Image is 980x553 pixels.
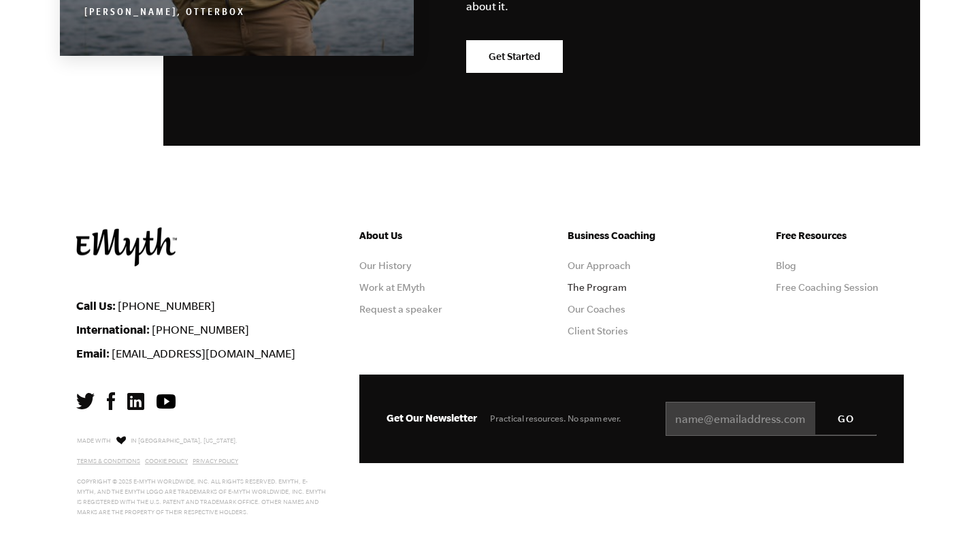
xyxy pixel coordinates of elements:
img: Twitter [76,393,95,409]
strong: International: [76,323,150,336]
span: Get Our Newsletter [387,412,477,424]
strong: Call Us: [76,299,116,312]
img: Love [116,436,126,445]
input: name@emailaddress.com [666,402,877,436]
a: The Program [568,282,627,293]
strong: Email: [76,347,110,360]
a: Get Started [466,40,563,73]
iframe: Chat Widget [912,488,980,553]
a: Our History [359,260,411,271]
a: Cookie Policy [145,458,188,464]
img: YouTube [157,394,176,409]
a: Client Stories [568,326,628,336]
img: LinkedIn [127,393,144,410]
input: GO [815,402,877,434]
a: Our Coaches [568,304,625,315]
a: Blog [776,260,796,271]
span: Practical resources. No spam ever. [490,413,621,424]
img: EMyth [76,227,177,266]
a: [PHONE_NUMBER] [152,323,249,336]
a: Free Coaching Session [776,282,879,293]
h5: Free Resources [776,227,904,244]
h5: Business Coaching [568,227,696,244]
cite: [PERSON_NAME], OtterBox [84,8,245,19]
a: Privacy Policy [193,458,238,464]
a: Our Approach [568,260,631,271]
a: Request a speaker [359,304,442,315]
a: Terms & Conditions [77,458,140,464]
p: Made with in [GEOGRAPHIC_DATA], [US_STATE]. Copyright © 2025 E-Myth Worldwide, Inc. All rights re... [77,434,327,518]
h5: About Us [359,227,487,244]
a: Work at EMyth [359,282,425,293]
a: [PHONE_NUMBER] [118,300,215,312]
a: [EMAIL_ADDRESS][DOMAIN_NAME] [112,347,295,360]
img: Facebook [107,392,115,410]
